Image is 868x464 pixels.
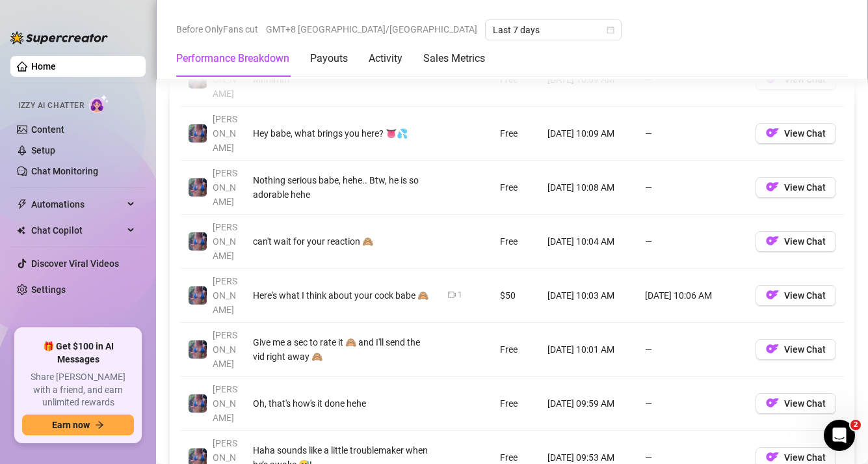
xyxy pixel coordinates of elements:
a: Chat Monitoring [31,166,98,176]
a: Setup [31,145,55,156]
a: OFView Chat [756,131,836,141]
td: — [637,323,748,377]
img: Jaylie [189,394,207,413]
span: View Chat [784,398,826,409]
span: 🎁 Get $100 in AI Messages [22,340,134,366]
img: Chat Copilot [17,226,25,235]
span: Earn now [52,420,90,430]
td: [DATE] 10:08 AM [540,161,637,215]
div: Here's what I think about your cock babe 🙈 [253,288,432,303]
img: OF [766,288,779,301]
iframe: Intercom live chat [824,420,855,451]
span: GMT+8 [GEOGRAPHIC_DATA]/[GEOGRAPHIC_DATA] [266,20,477,39]
div: Give me a sec to rate it 🙈 and I'll send the vid right away 🙈 [253,335,432,364]
td: — [637,215,748,269]
td: $50 [492,269,540,323]
img: OF [766,342,779,355]
td: [DATE] 09:59 AM [540,377,637,431]
img: OF [766,450,779,463]
span: 2 [850,420,861,430]
td: — [637,53,748,107]
span: video-camera [448,291,456,299]
span: View Chat [784,452,826,463]
td: Free [492,215,540,269]
img: OF [766,234,779,247]
div: Sales Metrics [423,51,485,66]
span: [PERSON_NAME] [213,60,237,99]
span: [PERSON_NAME] [213,276,237,315]
span: calendar [607,26,614,34]
a: Content [31,124,64,135]
div: Nothing serious babe, hehe.. Btw, he is so adorable hehe [253,173,432,202]
span: Izzy AI Chatter [18,100,84,112]
td: [DATE] 10:03 AM [540,269,637,323]
img: Jaylie [189,340,207,359]
span: [PERSON_NAME] [213,384,237,423]
td: Free [492,377,540,431]
div: Oh, that's how's it done hehe [253,396,432,411]
td: Free [492,161,540,215]
button: Earn nowarrow-right [22,415,134,435]
a: OFView Chat [756,401,836,411]
td: [DATE] 10:09 AM [540,53,637,107]
img: Jaylie [189,286,207,305]
div: Payouts [310,51,348,66]
button: OFView Chat [756,177,836,198]
img: OF [766,180,779,193]
a: OFView Chat [756,347,836,357]
span: [PERSON_NAME] [213,222,237,261]
td: Free [492,323,540,377]
div: Performance Breakdown [176,51,289,66]
span: Before OnlyFans cut [176,20,258,39]
a: Home [31,61,56,72]
a: Settings [31,284,66,295]
a: Discover Viral Videos [31,258,119,269]
button: OFView Chat [756,123,836,144]
span: Last 7 days [493,20,614,40]
img: Jaylie [189,124,207,143]
td: — [637,161,748,215]
img: logo-BBDzfeDw.svg [10,31,108,44]
span: Share [PERSON_NAME] with a friend, and earn unlimited rewards [22,371,134,409]
td: Free [492,53,540,107]
span: [PERSON_NAME] [213,114,237,153]
td: [DATE] 10:01 AM [540,323,637,377]
a: OFView Chat [756,185,836,195]
td: [DATE] 10:06 AM [637,269,748,323]
button: OFView Chat [756,393,836,414]
span: arrow-right [95,420,104,430]
span: View Chat [784,344,826,355]
img: OF [766,396,779,409]
span: View Chat [784,182,826,193]
div: 1 [458,289,462,301]
span: View Chat [784,290,826,301]
td: — [637,377,748,431]
span: Automations [31,194,124,215]
a: OFView Chat [756,239,836,249]
span: thunderbolt [17,199,27,210]
td: Free [492,107,540,161]
div: Activity [369,51,402,66]
span: View Chat [784,128,826,139]
span: Chat Copilot [31,220,124,241]
a: OFView Chat [756,77,836,87]
span: [PERSON_NAME] [213,168,237,207]
span: [PERSON_NAME] [213,330,237,369]
td: [DATE] 10:09 AM [540,107,637,161]
td: — [637,107,748,161]
td: [DATE] 10:04 AM [540,215,637,269]
img: Jaylie [189,232,207,251]
span: View Chat [784,236,826,247]
button: OFView Chat [756,231,836,252]
a: OFView Chat [756,293,836,303]
img: AI Chatter [89,94,109,113]
img: Jaylie [189,178,207,197]
div: Hey babe, what brings you here? 👅💦 [253,126,432,141]
div: can't wait for your reaction 🙈 [253,234,432,249]
button: OFView Chat [756,339,836,360]
button: OFView Chat [756,285,836,306]
img: OF [766,126,779,139]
